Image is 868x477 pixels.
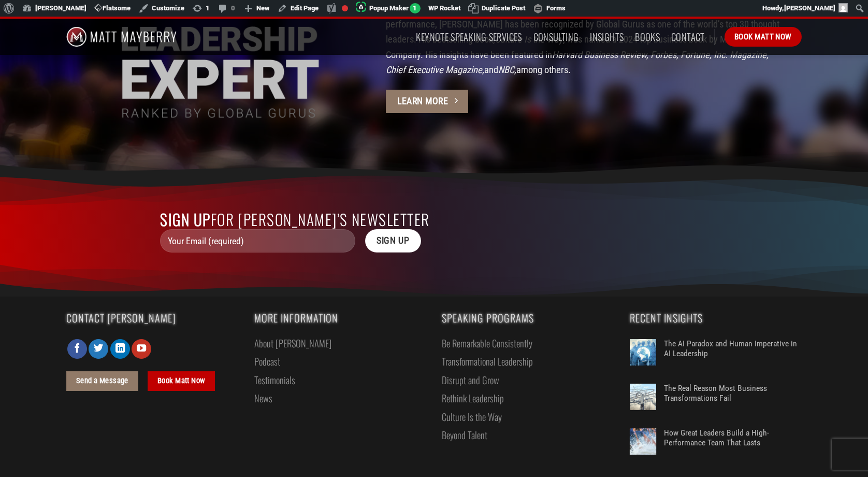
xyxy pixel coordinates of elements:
[254,371,295,389] a: Testimonials
[664,384,802,415] a: The Real Reason Most Business Transformations Fail
[157,375,206,387] span: Book Matt Now
[254,352,280,370] a: Podcast
[254,313,427,324] span: More Information
[442,426,487,444] a: Beyond Talent
[671,27,705,46] a: Contact
[442,334,532,352] a: Be Remarkable Consistently
[148,371,215,390] a: Book Matt Now
[784,4,835,12] span: [PERSON_NAME]
[66,371,138,390] a: Send a Message
[442,389,504,407] a: Rethink Leadership
[254,334,331,352] a: About [PERSON_NAME]
[365,229,421,252] input: Sign Up
[89,339,108,359] a: Follow on Twitter
[635,27,660,46] a: Books
[533,27,579,46] a: Consulting
[160,211,445,229] h2: for [PERSON_NAME]’s Newsletter
[254,389,272,407] a: News
[66,19,177,55] img: Matt Mayberry
[386,90,469,113] a: Learn More
[664,428,802,459] a: How Great Leaders Build a High-Performance Team That Lasts
[664,339,802,370] a: The AI Paradox and Human Imperative in AI Leadership
[160,229,469,252] form: Contact form
[442,313,614,324] span: Speaking Programs
[442,352,533,370] a: Transformational Leadership
[67,339,87,359] a: Follow on Facebook
[410,3,421,13] span: 1
[416,27,522,46] a: Keynote Speaking Services
[590,27,624,46] a: Insights
[66,313,239,324] span: Contact [PERSON_NAME]
[442,371,499,389] a: Disrupt and Grow
[132,339,151,359] a: Follow on YouTube
[442,408,502,426] a: Culture Is the Way
[498,64,516,75] em: NBC,
[397,94,448,109] span: Learn More
[734,31,792,43] span: Book Matt Now
[160,208,210,231] span: Sign up
[160,229,355,252] input: Your Email (required)
[110,339,130,359] a: Follow on LinkedIn
[630,313,802,324] span: Recent Insights
[76,375,128,387] span: Send a Message
[725,27,802,47] a: Book Matt Now
[342,5,348,11] div: Focus keyphrase not set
